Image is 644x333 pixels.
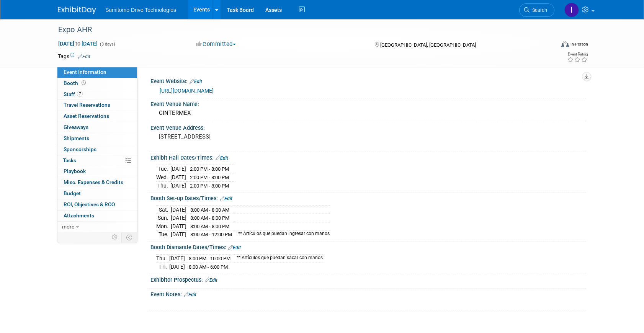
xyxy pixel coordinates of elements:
a: Edit [216,155,228,161]
span: 8:00 AM - 12:00 PM [190,232,232,237]
div: Booth Dismantle Dates/Times: [150,242,586,251]
span: Shipments [64,135,89,141]
td: Fri. [156,263,169,271]
td: Wed. [156,173,170,182]
span: more [62,224,74,230]
span: 2:00 PM - 8:00 PM [190,175,229,180]
span: 8:00 AM - 8:00 PM [190,215,229,221]
a: [URL][DOMAIN_NAME] [160,88,214,94]
a: Edit [220,196,232,201]
td: [DATE] [170,181,186,189]
span: ROI, Objectives & ROO [64,201,115,207]
a: Edit [205,277,217,283]
div: CINTERMEX [156,107,580,119]
a: Event Information [57,67,137,78]
span: Attachments [64,212,94,219]
td: Thu. [156,181,170,189]
span: Staff [64,91,83,97]
a: Budget [57,188,137,199]
td: Sun. [156,214,171,222]
a: ROI, Objectives & ROO [57,199,137,210]
a: Search [519,3,554,17]
td: Mon. [156,222,171,230]
span: Travel Reservations [64,102,110,108]
a: Edit [228,245,241,250]
span: Event Information [64,69,106,75]
a: more [57,222,137,232]
td: Tue. [156,230,171,238]
span: Sponsorships [64,146,96,152]
img: Format-Inperson.png [561,41,569,47]
a: Attachments [57,211,137,221]
a: Giveaways [57,122,137,133]
a: Tasks [57,155,137,166]
a: Asset Reservations [57,111,137,122]
span: 2:00 PM - 8:00 PM [190,183,229,189]
span: Booth not reserved yet [80,80,87,86]
span: to [74,41,82,47]
a: Edit [78,54,90,59]
td: [DATE] [170,165,186,173]
span: Giveaways [64,124,88,130]
td: ** Artículos que puedan ingresar con manos [234,230,330,238]
td: Thu. [156,255,169,263]
td: [DATE] [170,173,186,182]
td: [DATE] [169,263,185,271]
a: Staff7 [57,89,137,100]
td: Personalize Event Tab Strip [108,232,122,242]
div: Event Format [509,40,588,51]
span: 8:00 PM - 10:00 PM [189,256,230,261]
td: ** Artículos que puedan sacar con manos [232,255,323,263]
div: In-Person [570,41,588,47]
a: Misc. Expenses & Credits [57,177,137,188]
td: Toggle Event Tabs [122,232,137,242]
td: Tags [58,52,90,60]
div: Event Venue Address: [150,122,586,132]
span: Misc. Expenses & Credits [64,179,123,185]
span: Booth [64,80,87,86]
a: Playbook [57,166,137,177]
span: 2:00 PM - 8:00 PM [190,166,229,172]
span: 8:00 AM - 6:00 PM [189,264,228,270]
img: Iram Rincón [564,3,579,17]
a: Shipments [57,133,137,144]
a: Travel Reservations [57,100,137,111]
pre: [STREET_ADDRESS] [159,133,324,140]
span: Sumitomo Drive Technologies [105,7,176,13]
a: Sponsorships [57,144,137,155]
td: Tue. [156,165,170,173]
span: Asset Reservations [64,113,109,119]
span: 7 [77,91,83,97]
div: Event Notes: [150,289,586,299]
td: [DATE] [171,230,186,238]
div: Event Website: [150,75,586,85]
span: Search [530,7,547,13]
span: 8:00 AM - 8:00 PM [190,224,229,229]
a: Edit [190,79,202,84]
span: Playbook [64,168,86,174]
td: Sat. [156,206,171,214]
span: Budget [64,190,81,196]
div: Event Venue Name: [150,98,586,108]
td: [DATE] [171,222,186,230]
div: Event Rating [567,52,588,56]
span: Tasks [63,157,76,163]
div: Expo AHR [56,23,543,37]
td: [DATE] [169,255,185,263]
span: [DATE] [DATE] [58,40,98,47]
a: Edit [184,292,196,297]
span: [GEOGRAPHIC_DATA], [GEOGRAPHIC_DATA] [380,42,476,48]
button: Committed [193,40,239,48]
td: [DATE] [171,206,186,214]
div: Exhibitor Prospectus: [150,274,586,284]
div: Exhibit Hall Dates/Times: [150,152,586,162]
span: (3 days) [99,42,115,47]
img: ExhibitDay [58,7,96,14]
a: Booth [57,78,137,89]
td: [DATE] [171,214,186,222]
span: 8:00 AM - 8:00 AM [190,207,229,213]
div: Booth Set-up Dates/Times: [150,193,586,202]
